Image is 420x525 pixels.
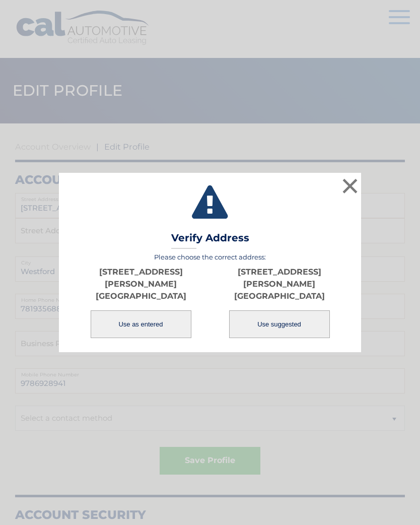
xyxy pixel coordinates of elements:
[72,266,210,302] p: [STREET_ADDRESS][PERSON_NAME] [GEOGRAPHIC_DATA]
[340,176,360,196] button: ×
[72,253,348,339] div: Please choose the correct address:
[229,310,330,338] button: Use suggested
[171,232,249,249] h3: Verify Address
[210,266,348,302] p: [STREET_ADDRESS][PERSON_NAME] [GEOGRAPHIC_DATA]
[91,310,191,338] button: Use as entered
